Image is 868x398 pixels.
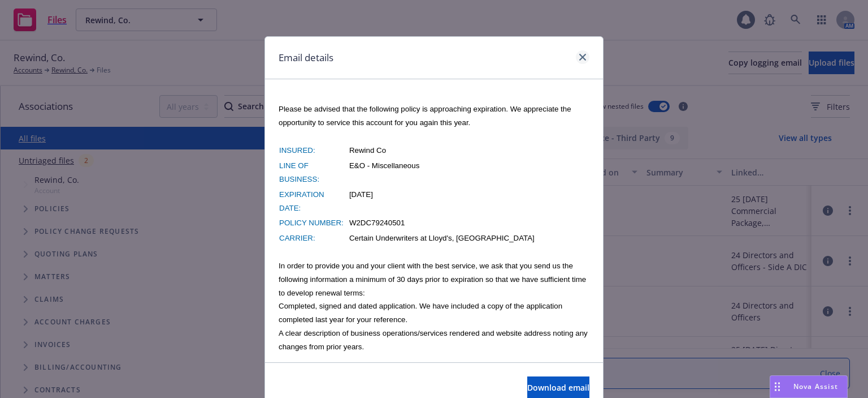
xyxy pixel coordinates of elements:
[349,234,535,242] span: Certain Underwriters at Lloyd's, [GEOGRAPHIC_DATA]
[279,262,586,297] span: In order to provide you and your client with the best service, we ask that you send us the follow...
[349,146,386,155] span: Rewind Co
[279,302,562,324] span: Completed, signed and dated application. We have included a copy of the application completed las...
[770,376,784,397] div: Drag to move
[279,50,333,65] h1: Email details
[770,375,848,398] button: Nova Assist
[349,161,419,170] span: E&O - Miscellaneous
[576,50,589,64] a: close
[279,146,315,155] span: INSURED:
[349,190,373,199] span: [DATE]
[279,190,324,212] span: EXPIRATION DATE:
[279,234,315,242] span: CARRIER:
[793,382,838,391] span: Nova Assist
[527,382,589,393] span: Download email
[279,161,319,183] span: LINE OF BUSINESS:
[349,219,405,227] span: W2DC79240501
[279,219,344,227] span: POLICY NUMBER:
[279,329,588,351] span: A clear description of business operations/services rendered and website address noting any chang...
[279,105,571,127] span: Please be advised that the following policy is approaching expiration. We appreciate the opportun...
